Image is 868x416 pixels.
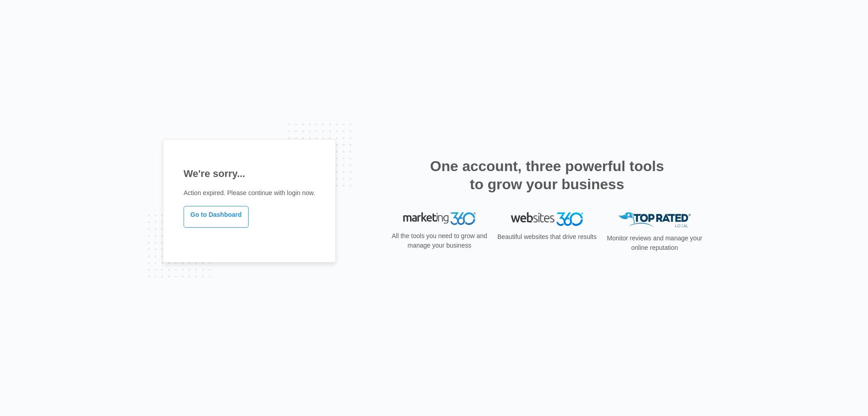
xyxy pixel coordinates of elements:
[618,212,691,227] img: Top Rated Local
[403,212,476,225] img: Marketing 360
[604,234,705,253] p: Monitor reviews and manage your online reputation
[184,166,315,181] h1: We're sorry...
[184,206,249,228] a: Go to Dashboard
[427,157,667,193] h2: One account, three powerful tools to grow your business
[511,212,583,225] img: Websites 360
[496,232,598,242] p: Beautiful websites that drive results
[184,188,315,198] p: Action expired. Please continue with login now.
[389,231,490,250] p: All the tools you need to grow and manage your business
